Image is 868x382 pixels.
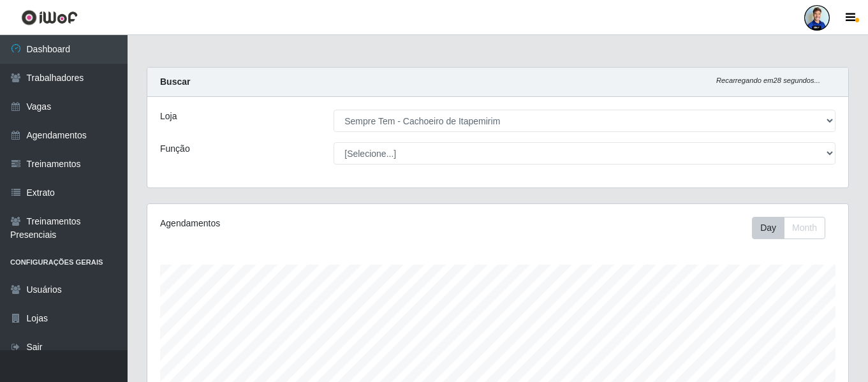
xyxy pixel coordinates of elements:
[752,217,825,239] div: First group
[752,217,835,239] div: Toolbar with button groups
[160,77,190,87] strong: Buscar
[160,142,190,156] label: Função
[752,217,784,239] button: Day
[716,77,820,84] i: Recarregando em 28 segundos...
[21,10,78,26] img: CoreUI Logo
[160,217,430,230] div: Agendamentos
[160,110,177,123] label: Loja
[784,217,825,239] button: Month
